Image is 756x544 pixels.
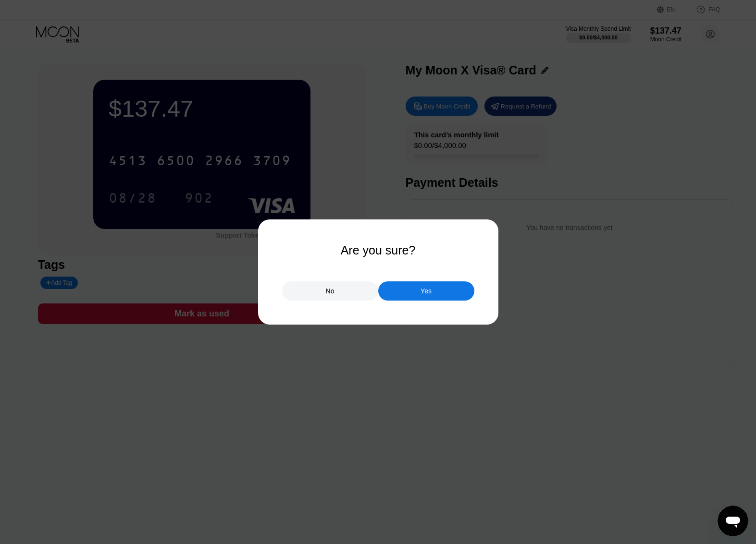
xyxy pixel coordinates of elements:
[718,506,748,536] iframe: Button to launch messaging window, conversation in progress
[282,281,378,301] div: No
[421,287,432,295] div: Yes
[378,281,474,301] div: Yes
[341,243,416,257] div: Are you sure?
[326,287,335,295] div: No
